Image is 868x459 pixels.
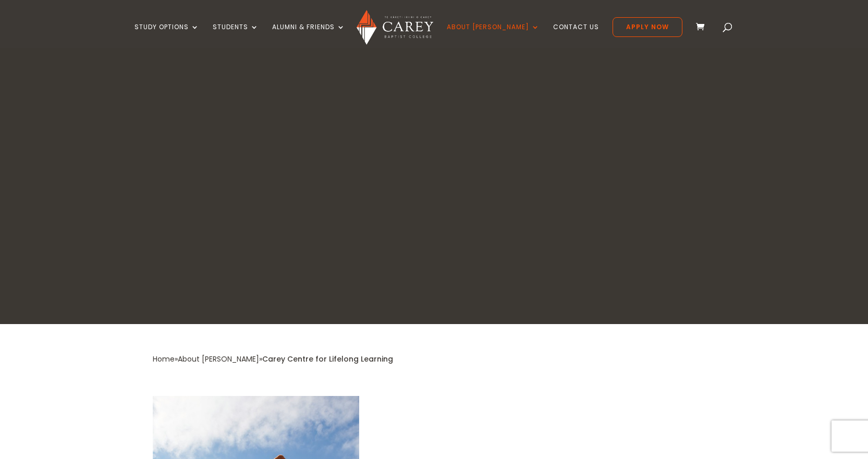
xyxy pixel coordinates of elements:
[613,17,682,37] a: Apply Now
[357,10,433,45] img: Carey Baptist College
[553,23,599,48] a: Contact Us
[213,23,259,48] a: Students
[153,354,175,364] a: Home
[447,23,540,48] a: About [PERSON_NAME]
[262,354,393,364] span: Carey Centre for Lifelong Learning
[135,23,199,48] a: Study Options
[272,23,345,48] a: Alumni & Friends
[153,354,393,364] span: » »
[178,354,259,364] a: About [PERSON_NAME]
